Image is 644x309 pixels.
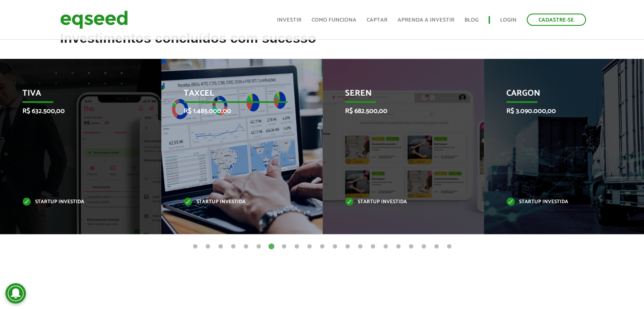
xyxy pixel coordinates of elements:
[381,243,390,251] button: 16 of 21
[331,243,339,251] button: 12 of 21
[184,107,288,115] p: R$ 1.485.000,00
[506,88,611,103] p: CargOn
[345,200,449,204] p: Startup investida
[204,243,212,251] button: 2 of 21
[420,243,428,251] button: 19 of 21
[312,17,357,23] a: Como funciona
[343,243,352,251] button: 13 of 21
[432,243,441,251] button: 20 of 21
[184,200,288,204] p: Startup investida
[407,243,415,251] button: 18 of 21
[191,243,199,251] button: 1 of 21
[506,200,611,204] p: Startup investida
[369,243,377,251] button: 15 of 21
[464,17,478,23] a: Blog
[22,88,127,103] p: Tiva
[398,17,454,23] a: Aprenda a investir
[356,243,365,251] button: 14 of 21
[318,243,326,251] button: 11 of 21
[506,107,611,115] p: R$ 3.090.000,00
[394,243,403,251] button: 17 of 21
[254,243,263,251] button: 6 of 21
[184,88,288,103] p: Taxcel
[267,243,276,251] button: 7 of 21
[293,243,301,251] button: 9 of 21
[345,88,449,103] p: Seren
[60,8,128,31] img: EqSeed
[60,31,584,58] h2: Investimentos concluídos com sucesso
[22,107,127,115] p: R$ 632.500,00
[242,243,250,251] button: 5 of 21
[367,17,387,23] a: Captar
[445,243,453,251] button: 21 of 21
[305,243,314,251] button: 10 of 21
[277,17,301,23] a: Investir
[280,243,288,251] button: 8 of 21
[229,243,238,251] button: 4 of 21
[527,14,586,26] a: Cadastre-se
[22,200,127,204] p: Startup investida
[500,17,517,23] a: Login
[216,243,225,251] button: 3 of 21
[345,107,449,115] p: R$ 682.500,00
